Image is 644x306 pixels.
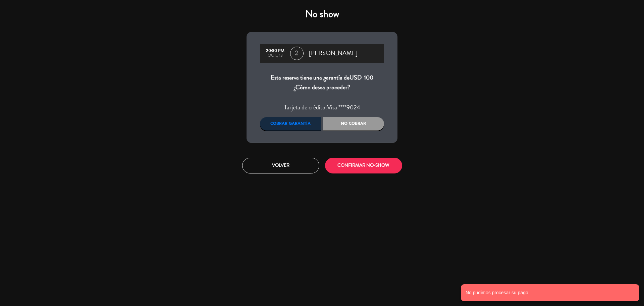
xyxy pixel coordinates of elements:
[260,117,321,131] div: Cobrar garantía
[290,47,304,60] span: 2
[263,49,287,53] div: 20:30 PM
[350,73,362,82] span: USD
[242,158,319,173] button: Volver
[323,117,384,131] div: No cobrar
[247,8,397,20] h4: No show
[260,73,384,93] div: Esta reserva tiene una garantía de ¿Cómo desea proceder?
[260,103,384,113] div: Tarjeta de crédito:
[263,53,287,58] div: oct., 13
[325,158,402,173] button: CONFIRMAR NO-SHOW
[461,284,639,301] notyf-toast: No pudimos procesar su pago
[364,73,373,82] span: 100
[309,48,358,58] span: [PERSON_NAME]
